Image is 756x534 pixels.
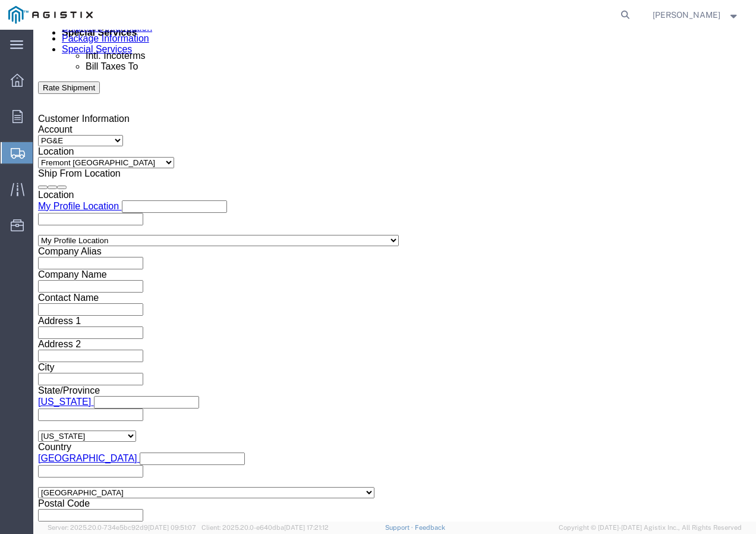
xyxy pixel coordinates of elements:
span: Client: 2025.20.0-e640dba [201,524,329,531]
span: Server: 2025.20.0-734e5bc92d9 [48,524,196,531]
a: Feedback [415,524,445,531]
span: Copyright © [DATE]-[DATE] Agistix Inc., All Rights Reserved [559,523,742,533]
button: [PERSON_NAME] [652,8,740,22]
span: [DATE] 09:51:07 [148,524,196,531]
span: [DATE] 17:21:12 [284,524,329,531]
img: logo [8,6,93,24]
span: Chavonnie Witherspoon [653,8,720,21]
a: Support [385,524,415,531]
iframe: FS Legacy Container [33,30,756,522]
